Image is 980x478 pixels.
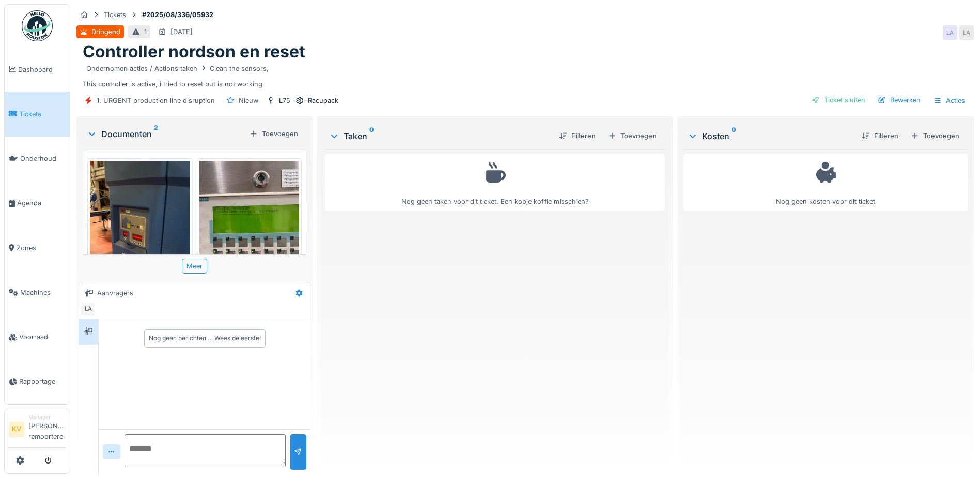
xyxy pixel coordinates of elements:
div: Filteren [858,129,903,143]
span: Dashboard [18,65,66,74]
div: Acties [929,93,970,108]
li: [PERSON_NAME] remoortere [28,413,66,445]
div: Racupack [308,96,338,106]
sup: 0 [732,130,736,142]
span: Zones [17,243,66,253]
div: Aanvragers [97,288,133,298]
div: Documenten [87,128,245,140]
sup: 2 [154,128,158,140]
span: Onderhoud [20,154,66,163]
span: Tickets [19,109,66,119]
div: Tickets [104,10,126,20]
div: Ticket sluiten [807,93,869,107]
a: Machines [5,270,70,315]
span: Rapportage [19,377,66,386]
div: LA [959,25,974,40]
img: zotzld86vpunk0xs91ns8bhv76g4 [199,161,300,294]
sup: 0 [369,130,374,142]
span: Machines [20,288,66,297]
div: Kosten [688,130,853,142]
a: Dashboard [5,47,70,92]
div: Taken [329,130,551,142]
div: Filteren [555,129,600,143]
div: Nog geen berichten … Wees de eerste! [149,334,261,343]
a: Zones [5,226,70,270]
div: Nog geen kosten voor dit ticket [690,158,961,206]
h1: Controller nordson en reset [83,42,305,62]
div: Bewerken [874,93,925,107]
div: Toevoegen [604,129,661,143]
div: Nieuw [239,96,258,106]
div: Ondernomen acties / Actions taken Clean the sensors, [86,64,269,73]
div: Nog geen taken voor dit ticket. Een kopje koffie misschien? [332,158,658,206]
a: Voorraad [5,315,70,360]
div: Toevoegen [907,129,963,143]
span: Voorraad [19,332,66,342]
div: Dringend [91,27,120,37]
a: Onderhoud [5,137,70,181]
div: Manager [28,413,66,421]
a: KV Manager[PERSON_NAME] remoortere [9,413,66,448]
div: LA [943,25,957,40]
img: Badge_color-CXgf-gQk.svg [22,10,53,41]
div: 1 [144,27,147,37]
div: L75 [279,96,290,106]
div: Meer [182,259,207,274]
img: 9sffh37p5dyfj7voqkgqvnbkpjud [90,161,190,294]
a: Rapportage [5,360,70,404]
div: 1. URGENT production line disruption [97,96,215,106]
div: LA [81,302,96,317]
a: Tickets [5,92,70,136]
strong: #2025/08/336/05932 [138,10,217,20]
div: Toevoegen [245,127,302,141]
li: KV [9,422,24,437]
div: This controller is active, i tried to reset but is not working [83,62,968,89]
a: Agenda [5,181,70,226]
div: [DATE] [170,27,193,37]
span: Agenda [17,198,66,208]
